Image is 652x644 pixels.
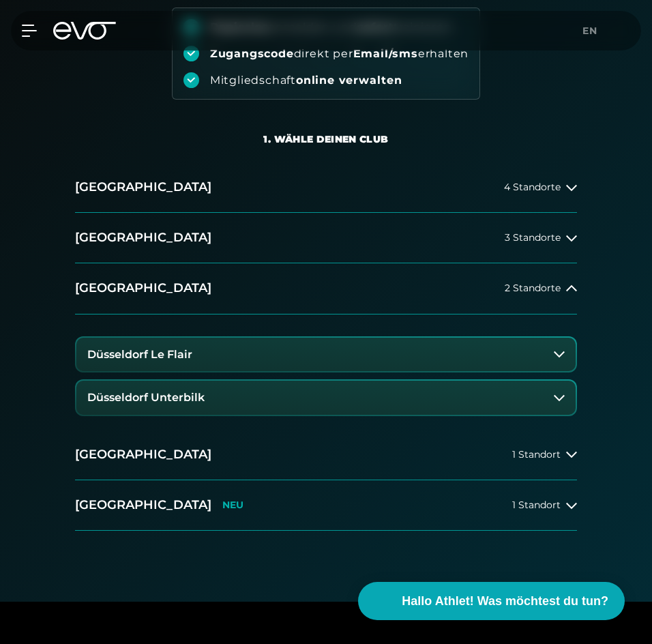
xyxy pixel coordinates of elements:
button: [GEOGRAPHIC_DATA]NEU1 Standort [75,480,577,531]
button: Düsseldorf Unterbilk [76,381,576,415]
a: en [582,23,606,39]
span: 3 Standorte [505,233,561,243]
div: 1. Wähle deinen Club [263,132,388,146]
span: 4 Standorte [504,182,561,192]
h2: [GEOGRAPHIC_DATA] [75,229,211,246]
button: Hallo Athlet! Was möchtest du tun? [358,582,625,620]
button: [GEOGRAPHIC_DATA]3 Standorte [75,213,577,263]
div: Mitgliedschaft [210,73,402,88]
strong: online verwalten [296,74,402,87]
span: 1 Standort [512,450,561,460]
h2: [GEOGRAPHIC_DATA] [75,280,211,297]
button: [GEOGRAPHIC_DATA]1 Standort [75,430,577,480]
span: 2 Standorte [505,283,561,293]
h2: [GEOGRAPHIC_DATA] [75,497,211,514]
span: Hallo Athlet! Was möchtest du tun? [402,592,608,611]
h3: Düsseldorf Le Flair [87,349,192,361]
h2: [GEOGRAPHIC_DATA] [75,446,211,463]
h2: [GEOGRAPHIC_DATA] [75,179,211,196]
button: [GEOGRAPHIC_DATA]4 Standorte [75,162,577,213]
p: NEU [222,499,243,511]
h3: Düsseldorf Unterbilk [87,392,205,404]
span: 1 Standort [512,500,561,510]
button: Düsseldorf Le Flair [76,338,576,372]
span: en [582,25,597,37]
button: [GEOGRAPHIC_DATA]2 Standorte [75,263,577,314]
